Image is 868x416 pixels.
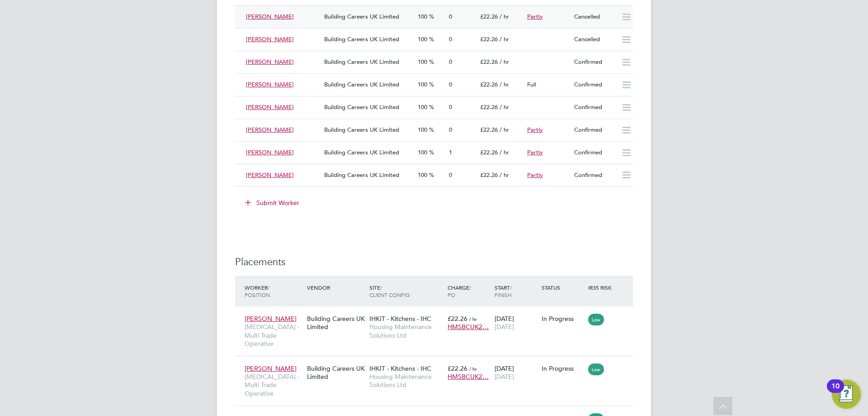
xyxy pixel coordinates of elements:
[246,171,294,179] span: [PERSON_NAME]
[571,168,618,183] div: Confirmed
[449,13,452,20] span: 0
[480,171,498,179] span: £22.26
[242,359,633,367] a: [PERSON_NAME][MEDICAL_DATA] - Multi Trade OperativeBuilding Careers UK LimitedIHKIT - Kitchens - ...
[448,315,467,323] span: £22.26
[527,13,543,20] span: Partly
[480,126,498,134] span: £22.26
[324,148,399,156] span: Building Careers UK Limited
[588,314,604,325] span: Low
[418,126,427,134] span: 100
[448,373,489,381] span: HMSBCUK2…
[571,123,618,138] div: Confirmed
[542,364,584,373] div: In Progress
[418,13,427,20] span: 100
[246,126,294,134] span: [PERSON_NAME]
[480,35,498,43] span: £22.26
[449,81,452,88] span: 0
[527,148,543,156] span: Partly
[418,103,427,111] span: 100
[831,386,840,398] div: 10
[492,310,539,335] div: [DATE]
[246,148,294,156] span: [PERSON_NAME]
[246,81,294,88] span: [PERSON_NAME]
[324,126,399,134] span: Building Careers UK Limited
[242,279,305,303] div: Worker
[418,171,427,179] span: 100
[369,315,431,323] span: IHKIT - Kitchens - IHC
[449,58,452,66] span: 0
[480,58,498,66] span: £22.26
[324,103,399,111] span: Building Careers UK Limited
[445,279,492,303] div: Charge
[527,171,543,179] span: Partly
[571,32,618,47] div: Cancelled
[305,360,367,385] div: Building Careers UK Limited
[588,363,604,375] span: Low
[367,279,445,303] div: Site
[495,373,514,381] span: [DATE]
[324,58,399,66] span: Building Careers UK Limited
[500,35,509,43] span: / hr
[480,148,498,156] span: £22.26
[571,77,618,92] div: Confirmed
[571,10,618,24] div: Cancelled
[324,171,399,179] span: Building Careers UK Limited
[527,81,536,88] span: Full
[305,310,367,335] div: Building Careers UK Limited
[305,279,367,296] div: Vendor
[448,284,471,298] span: / PO
[495,284,512,298] span: / Finish
[239,196,307,210] button: Submit Worker
[571,145,618,160] div: Confirmed
[542,315,584,323] div: In Progress
[492,279,539,303] div: Start
[571,55,618,70] div: Confirmed
[245,364,297,373] span: [PERSON_NAME]
[245,373,302,397] span: [MEDICAL_DATA] - Multi Trade Operative
[586,279,617,296] div: IR35 Risk
[500,126,509,134] span: / hr
[500,103,509,111] span: / hr
[369,323,443,339] span: Housing Maintenance Solutions Ltd
[500,81,509,88] span: / hr
[246,13,294,20] span: [PERSON_NAME]
[571,100,618,115] div: Confirmed
[448,323,489,331] span: HMSBCUK2…
[246,103,294,111] span: [PERSON_NAME]
[500,13,509,20] span: / hr
[449,126,452,134] span: 0
[418,35,427,43] span: 100
[242,310,633,317] a: [PERSON_NAME][MEDICAL_DATA] - Multi Trade OperativeBuilding Careers UK LimitedIHKIT - Kitchens - ...
[369,284,410,298] span: / Client Config
[469,316,477,322] span: / hr
[246,35,294,43] span: [PERSON_NAME]
[500,171,509,179] span: / hr
[369,364,431,373] span: IHKIT - Kitchens - IHC
[480,103,498,111] span: £22.26
[235,256,633,269] h3: Placements
[245,323,302,348] span: [MEDICAL_DATA] - Multi Trade Operative
[324,13,399,20] span: Building Careers UK Limited
[539,279,586,296] div: Status
[324,81,399,88] span: Building Careers UK Limited
[369,373,443,389] span: Housing Maintenance Solutions Ltd
[418,58,427,66] span: 100
[500,58,509,66] span: / hr
[449,103,452,111] span: 0
[832,380,861,409] button: Open Resource Center, 10 new notifications
[492,360,539,385] div: [DATE]
[418,148,427,156] span: 100
[527,126,543,134] span: Partly
[418,81,427,88] span: 100
[448,364,467,373] span: £22.26
[495,323,514,331] span: [DATE]
[246,58,294,66] span: [PERSON_NAME]
[245,315,297,323] span: [PERSON_NAME]
[449,35,452,43] span: 0
[245,284,270,298] span: / Position
[500,148,509,156] span: / hr
[449,171,452,179] span: 0
[324,35,399,43] span: Building Careers UK Limited
[480,13,498,20] span: £22.26
[480,81,498,88] span: £22.26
